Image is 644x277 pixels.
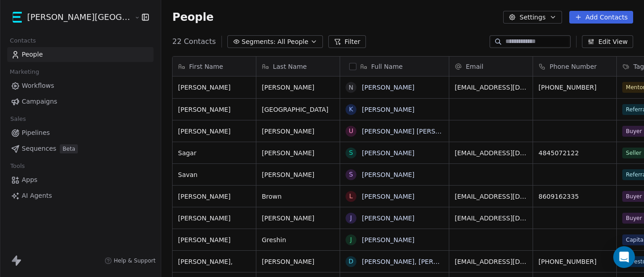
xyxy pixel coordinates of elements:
[6,159,29,173] span: Tools
[172,36,216,47] span: 22 Contacts
[455,257,527,266] span: [EMAIL_ADDRESS][DOMAIN_NAME]
[503,11,562,24] button: Settings
[22,97,57,106] span: Campaigns
[256,57,340,76] div: Last Name
[172,10,213,24] span: People
[262,257,334,266] span: [PERSON_NAME]
[278,37,308,47] span: All People
[362,149,414,157] a: [PERSON_NAME]
[27,11,132,23] span: [PERSON_NAME][GEOGRAPHIC_DATA]
[178,214,250,223] span: [PERSON_NAME]
[6,34,40,48] span: Contacts
[6,65,43,79] span: Marketing
[362,106,414,113] a: [PERSON_NAME]
[262,148,334,158] span: [PERSON_NAME]
[533,57,616,76] div: Phone Number
[449,57,533,76] div: Email
[262,105,334,114] span: [GEOGRAPHIC_DATA]
[455,83,527,92] span: [EMAIL_ADDRESS][DOMAIN_NAME]
[349,126,353,136] div: U
[362,215,414,222] a: [PERSON_NAME]
[178,83,250,92] span: [PERSON_NAME]
[349,257,354,266] div: D
[569,11,633,24] button: Add Contacts
[466,62,483,71] span: Email
[362,84,414,91] a: [PERSON_NAME]
[262,192,334,201] span: Brown
[178,235,250,244] span: [PERSON_NAME]
[613,246,635,268] div: Open Intercom Messenger
[273,62,307,71] span: Last Name
[362,258,471,265] a: [PERSON_NAME], [PERSON_NAME]
[7,188,154,203] a: AI Agents
[11,10,128,25] button: [PERSON_NAME][GEOGRAPHIC_DATA]
[538,192,611,201] span: 8609162335
[105,257,155,264] a: Help & Support
[7,78,154,93] a: Workflows
[22,144,56,153] span: Sequences
[178,170,250,179] span: Savan
[178,148,250,158] span: Sagar
[262,170,334,179] span: [PERSON_NAME]
[350,213,352,223] div: J
[178,257,250,266] span: [PERSON_NAME],
[362,236,414,244] a: [PERSON_NAME]
[538,83,611,92] span: [PHONE_NUMBER]
[262,235,334,244] span: Greshin
[178,105,250,114] span: [PERSON_NAME]
[22,191,52,201] span: AI Agents
[178,127,250,136] span: [PERSON_NAME]
[349,170,353,179] div: S
[6,112,30,126] span: Sales
[349,148,353,158] div: S
[582,35,633,48] button: Edit View
[22,128,50,138] span: Pipelines
[262,127,334,136] span: [PERSON_NAME]
[362,128,469,135] a: [PERSON_NAME] [PERSON_NAME]
[350,235,352,244] div: J
[350,191,353,201] div: L
[189,62,223,71] span: First Name
[22,175,38,185] span: Apps
[349,83,353,92] div: N
[60,144,78,153] span: Beta
[242,37,276,47] span: Segments:
[371,62,403,71] span: Full Name
[173,57,256,76] div: First Name
[7,172,154,187] a: Apps
[549,62,596,71] span: Phone Number
[349,105,353,114] div: K
[13,12,24,23] img: 55211_Kane%20Street%20Capital_Logo_AC-01.png
[455,192,527,201] span: [EMAIL_ADDRESS][DOMAIN_NAME]
[340,57,449,76] div: Full Name
[7,47,154,62] a: People
[362,171,414,178] a: [PERSON_NAME]
[538,257,611,266] span: [PHONE_NUMBER]
[22,50,43,59] span: People
[455,148,527,158] span: [EMAIL_ADDRESS][DOMAIN_NAME]
[362,193,414,200] a: [PERSON_NAME]
[7,94,154,109] a: Campaigns
[262,83,334,92] span: [PERSON_NAME]
[538,148,611,158] span: 4845072122
[178,192,250,201] span: [PERSON_NAME]
[22,81,54,91] span: Workflows
[328,35,366,48] button: Filter
[262,214,334,223] span: [PERSON_NAME]
[455,214,527,223] span: [EMAIL_ADDRESS][DOMAIN_NAME]
[7,141,154,156] a: SequencesBeta
[7,125,154,140] a: Pipelines
[114,257,155,264] span: Help & Support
